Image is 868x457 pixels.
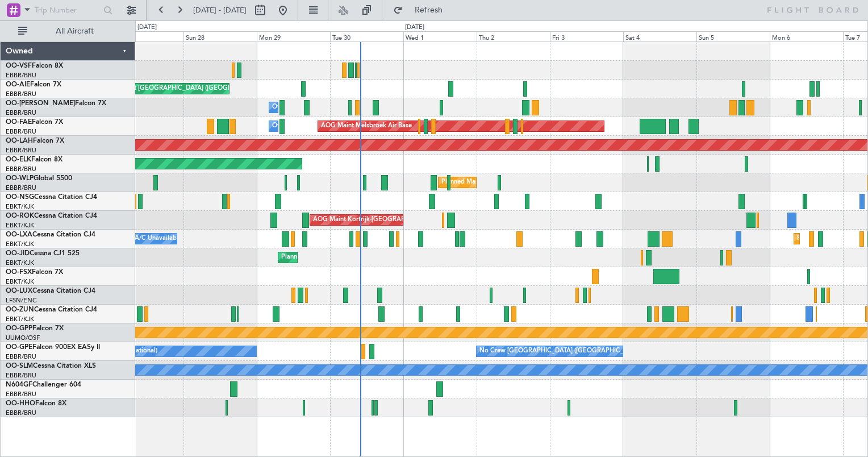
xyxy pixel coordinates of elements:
a: OO-GPEFalcon 900EX EASy II [6,344,100,351]
a: OO-AIEFalcon 7X [6,81,61,88]
span: All Aircraft [30,27,120,35]
span: OO-NSG [6,194,34,201]
div: [DATE] [405,23,424,32]
a: OO-NSGCessna Citation CJ4 [6,194,97,201]
div: No Crew [GEOGRAPHIC_DATA] ([GEOGRAPHIC_DATA] National) [479,343,670,360]
a: OO-LUXCessna Citation CJ4 [6,288,95,294]
span: OO-LXA [6,231,32,238]
a: EBKT/KJK [6,315,34,323]
input: Trip Number [35,2,100,19]
a: OO-SLMCessna Citation XLS [6,363,96,369]
a: EBBR/BRU [6,127,36,136]
span: OO-HHO [6,400,35,407]
a: OO-VSFFalcon 8X [6,63,63,69]
div: AOG Maint Kortrijk-[GEOGRAPHIC_DATA] [313,211,437,228]
span: OO-WLP [6,175,34,182]
a: OO-GPPFalcon 7X [6,325,64,332]
a: OO-HHOFalcon 8X [6,400,66,407]
span: [DATE] - [DATE] [193,5,247,15]
span: OO-FAE [6,119,32,126]
span: OO-LAH [6,138,33,144]
a: OO-JIDCessna CJ1 525 [6,250,80,257]
a: OO-LAHFalcon 7X [6,138,64,144]
div: Owner Melsbroek Air Base [272,118,349,135]
span: OO-GPE [6,344,32,351]
a: EBKT/KJK [6,202,34,211]
div: AOG Maint Melsbroek Air Base [321,118,412,135]
a: EBBR/BRU [6,165,36,173]
div: Thu 2 [477,31,550,41]
span: OO-FSX [6,269,32,276]
span: OO-VSF [6,63,32,69]
span: OO-JID [6,250,30,257]
a: OO-ROKCessna Citation CJ4 [6,213,97,219]
div: Planned Maint Kortrijk-[GEOGRAPHIC_DATA] [281,249,414,266]
div: Mon 6 [770,31,843,41]
a: OO-[PERSON_NAME]Falcon 7X [6,100,106,107]
div: A/C Unavailable [135,230,182,247]
span: OO-LUX [6,288,32,294]
a: EBKT/KJK [6,277,34,286]
div: Tue 30 [330,31,403,41]
div: Fri 3 [550,31,623,41]
a: EBBR/BRU [6,146,36,155]
a: N604GFChallenger 604 [6,381,81,388]
a: EBKT/KJK [6,221,34,230]
div: Wed 1 [403,31,477,41]
a: UUMO/OSF [6,334,40,342]
div: Sun 28 [183,31,257,41]
span: OO-ELK [6,156,31,163]
div: [DATE] [137,23,157,32]
div: Sun 5 [696,31,770,41]
span: OO-SLM [6,363,33,369]
a: EBBR/BRU [6,390,36,398]
span: Refresh [405,6,453,14]
a: OO-FAEFalcon 7X [6,119,63,126]
div: Planned Maint Milan (Linate) [441,174,523,191]
span: OO-ZUN [6,306,34,313]
div: Planned Maint [GEOGRAPHIC_DATA] ([GEOGRAPHIC_DATA]) [95,80,274,97]
div: Sat 27 [110,31,183,41]
div: Mon 29 [257,31,330,41]
span: N604GF [6,381,32,388]
span: OO-[PERSON_NAME] [6,100,75,107]
div: Sat 4 [623,31,696,41]
span: OO-GPP [6,325,32,332]
a: OO-ZUNCessna Citation CJ4 [6,306,97,313]
button: All Aircraft [12,22,123,40]
a: EBBR/BRU [6,109,36,117]
a: EBBR/BRU [6,90,36,98]
a: OO-FSXFalcon 7X [6,269,63,276]
a: EBBR/BRU [6,71,36,80]
a: OO-LXACessna Citation CJ4 [6,231,95,238]
a: EBBR/BRU [6,409,36,417]
a: LFSN/ENC [6,296,37,305]
a: EBKT/KJK [6,240,34,248]
span: OO-AIE [6,81,30,88]
a: EBBR/BRU [6,371,36,380]
div: Owner Melsbroek Air Base [272,99,349,116]
a: EBBR/BRU [6,184,36,192]
a: OO-ELKFalcon 8X [6,156,62,163]
a: EBBR/BRU [6,352,36,361]
span: OO-ROK [6,213,34,219]
button: Refresh [388,1,456,19]
a: OO-WLPGlobal 5500 [6,175,72,182]
a: EBKT/KJK [6,259,34,267]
